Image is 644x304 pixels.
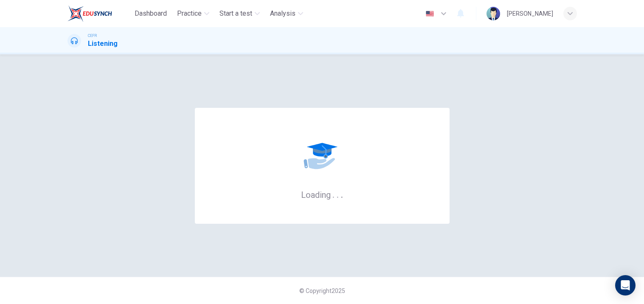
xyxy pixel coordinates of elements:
[88,33,97,39] span: CEFR
[216,6,263,21] button: Start a test
[340,187,343,201] h6: .
[615,275,636,296] div: Open Intercom Messenger
[267,6,307,21] button: Analysis
[332,187,335,201] h6: .
[487,7,500,20] img: Profile picture
[67,5,132,22] a: EduSynch logo
[67,5,112,22] img: EduSynch logo
[336,187,339,201] h6: .
[177,8,202,19] span: Practice
[135,8,167,19] span: Dashboard
[219,8,252,19] span: Start a test
[131,6,170,21] button: Dashboard
[299,287,345,294] span: © Copyright 2025
[301,189,343,200] h6: Loading
[174,6,213,21] button: Practice
[270,8,295,19] span: Analysis
[88,39,118,49] h1: Listening
[507,8,553,19] div: [PERSON_NAME]
[425,11,435,17] img: en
